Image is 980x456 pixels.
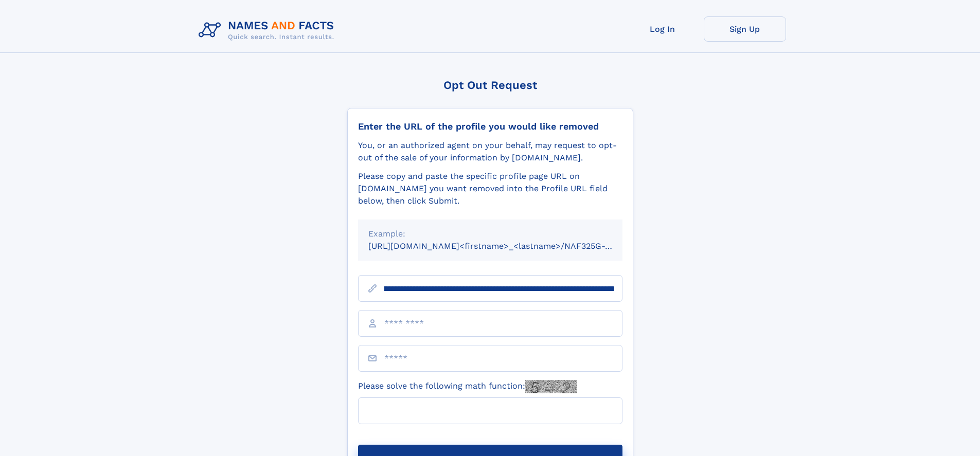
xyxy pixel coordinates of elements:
[368,241,642,251] small: [URL][DOMAIN_NAME]<firstname>_<lastname>/NAF325G-xxxxxxxx
[704,16,786,42] a: Sign Up
[368,228,612,240] div: Example:
[194,16,343,44] img: Logo Names and Facts
[358,170,622,207] div: Please copy and paste the specific profile page URL on [DOMAIN_NAME] you want removed into the Pr...
[621,16,704,42] a: Log In
[358,380,577,393] label: Please solve the following math function:
[358,121,622,132] div: Enter the URL of the profile you would like removed
[358,139,622,164] div: You, or an authorized agent on your behalf, may request to opt-out of the sale of your informatio...
[347,79,633,92] div: Opt Out Request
